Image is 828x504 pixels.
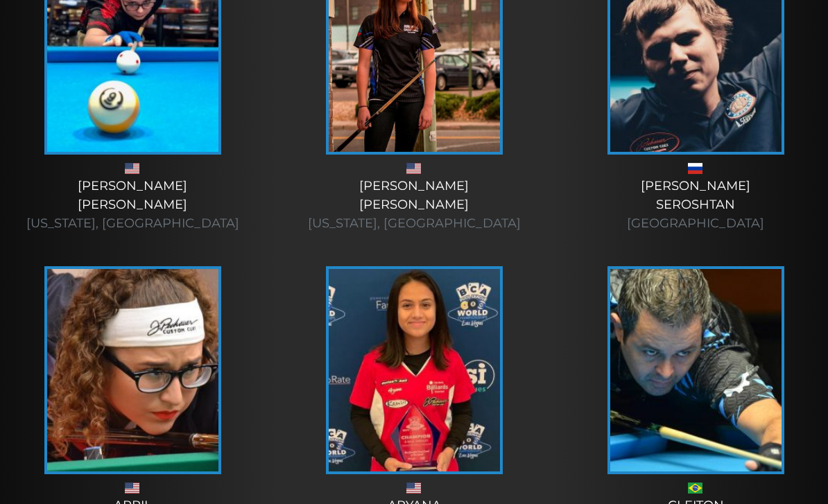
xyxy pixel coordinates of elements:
img: aryana-bca-win-2-1-e1564582366468-225x320.jpg [329,269,500,471]
img: pref-cleighton-225x320.jpg [610,269,782,471]
div: [PERSON_NAME] [PERSON_NAME] [287,177,541,233]
div: [US_STATE], [GEOGRAPHIC_DATA] [287,214,541,233]
div: [GEOGRAPHIC_DATA] [569,214,822,233]
div: [US_STATE], [GEOGRAPHIC_DATA] [6,214,259,233]
div: [PERSON_NAME] [PERSON_NAME] [6,177,259,233]
div: [PERSON_NAME] Seroshtan [569,177,822,233]
img: April-225x320.jpg [47,269,218,471]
